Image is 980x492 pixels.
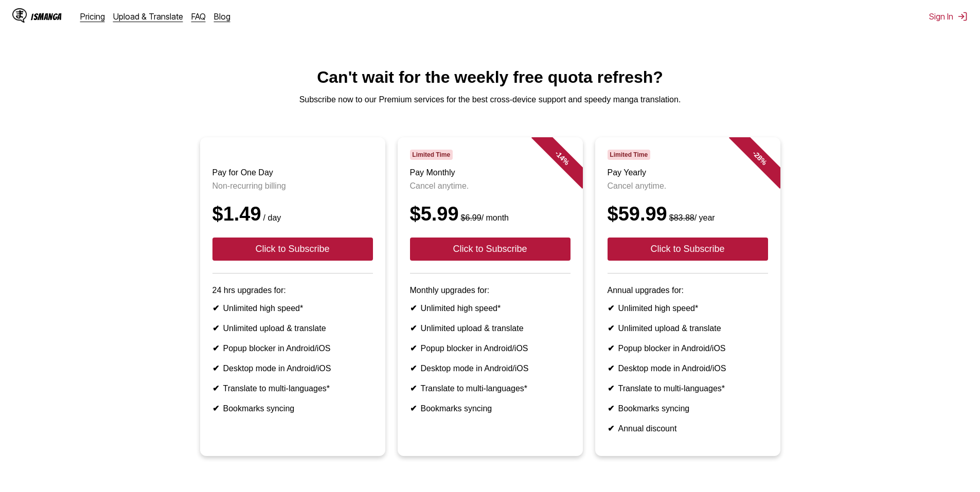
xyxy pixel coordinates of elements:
[608,343,768,353] li: Popup blocker in Android/iOS
[212,343,373,353] li: Popup blocker in Android/iOS
[531,127,593,189] div: - 14 %
[212,323,373,333] li: Unlimited upload & translate
[8,68,972,87] h1: Can't wait for the weekly free quota refresh?
[608,181,768,191] p: Cancel anytime.
[212,181,373,191] p: Non-recurring billing
[212,384,373,393] li: Translate to multi-languages*
[608,424,768,433] li: Annual discount
[212,364,219,373] b: ✔
[608,238,768,261] button: Click to Subscribe
[608,304,614,313] b: ✔
[461,213,482,222] s: $6.99
[214,11,230,22] a: Blog
[410,404,571,413] li: Bookmarks syncing
[608,424,614,433] b: ✔
[667,213,715,222] small: / year
[212,404,219,413] b: ✔
[261,213,281,222] small: / day
[31,12,62,22] div: IsManga
[957,11,968,22] img: Sign out
[728,127,790,189] div: - 28 %
[212,384,219,393] b: ✔
[608,323,768,333] li: Unlimited upload & translate
[410,384,571,393] li: Translate to multi-languages*
[410,384,417,393] b: ✔
[410,150,453,160] span: Limited Time
[608,364,614,373] b: ✔
[410,203,571,225] div: $5.99
[410,303,571,313] li: Unlimited high speed*
[410,238,571,261] button: Click to Subscribe
[410,404,417,413] b: ✔
[12,8,27,23] img: IsManga Logo
[608,303,768,313] li: Unlimited high speed*
[212,286,373,295] p: 24 hrs upgrades for:
[608,344,614,353] b: ✔
[212,203,373,225] div: $1.49
[410,181,571,191] p: Cancel anytime.
[8,95,972,104] p: Subscribe now to our Premium services for the best cross-device support and speedy manga translat...
[608,384,614,393] b: ✔
[608,168,768,177] h3: Pay Yearly
[410,344,417,353] b: ✔
[410,168,571,177] h3: Pay Monthly
[669,213,694,222] s: $83.88
[212,168,373,177] h3: Pay for One Day
[608,150,650,160] span: Limited Time
[410,323,571,333] li: Unlimited upload & translate
[410,286,571,295] p: Monthly upgrades for:
[608,384,768,393] li: Translate to multi-languages*
[608,363,768,373] li: Desktop mode in Android/iOS
[212,304,219,313] b: ✔
[212,238,373,261] button: Click to Subscribe
[212,324,219,333] b: ✔
[212,363,373,373] li: Desktop mode in Android/iOS
[608,286,768,295] p: Annual upgrades for:
[410,324,417,333] b: ✔
[191,11,206,22] a: FAQ
[608,203,768,225] div: $59.99
[410,363,571,373] li: Desktop mode in Android/iOS
[212,303,373,313] li: Unlimited high speed*
[929,11,968,22] button: Sign In
[212,404,373,413] li: Bookmarks syncing
[12,8,80,25] a: IsManga LogoIsManga
[459,213,509,222] small: / month
[608,404,768,413] li: Bookmarks syncing
[608,404,614,413] b: ✔
[608,324,614,333] b: ✔
[410,304,417,313] b: ✔
[410,364,417,373] b: ✔
[113,11,183,22] a: Upload & Translate
[410,343,571,353] li: Popup blocker in Android/iOS
[212,344,219,353] b: ✔
[80,11,105,22] a: Pricing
